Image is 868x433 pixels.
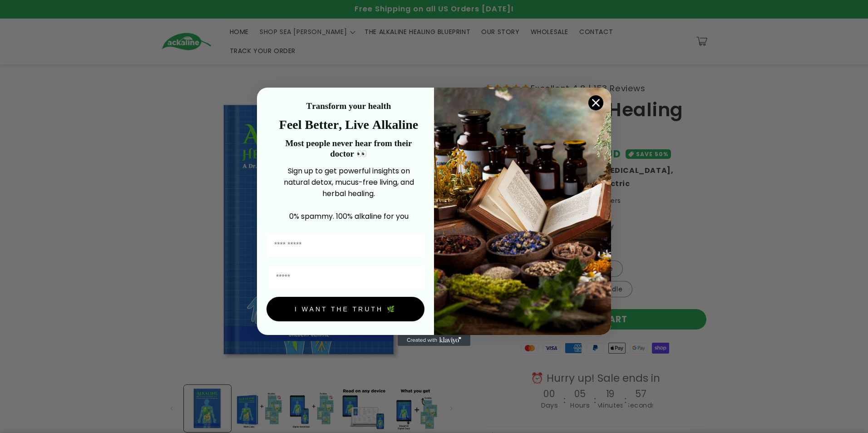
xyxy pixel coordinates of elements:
input: First Name [266,234,424,257]
strong: Most people never hear from their doctor 👀 [285,138,412,158]
p: Sign up to get powerful insights on natural detox, mucus-free living, and herbal healing. [273,165,424,199]
p: 0% spammy. 100% alkaline for you [273,211,424,222]
img: 4a4a186a-b914-4224-87c7-990d8ecc9bca.jpeg [434,88,611,335]
button: I WANT THE TRUTH 🌿 [266,297,424,321]
a: Created with Klaviyo - opens in a new tab [398,335,470,346]
button: Close dialog [588,95,604,111]
strong: Feel Better, Live Alkaline [279,118,418,132]
strong: Transform your health [306,101,391,111]
input: Email [268,266,424,289]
